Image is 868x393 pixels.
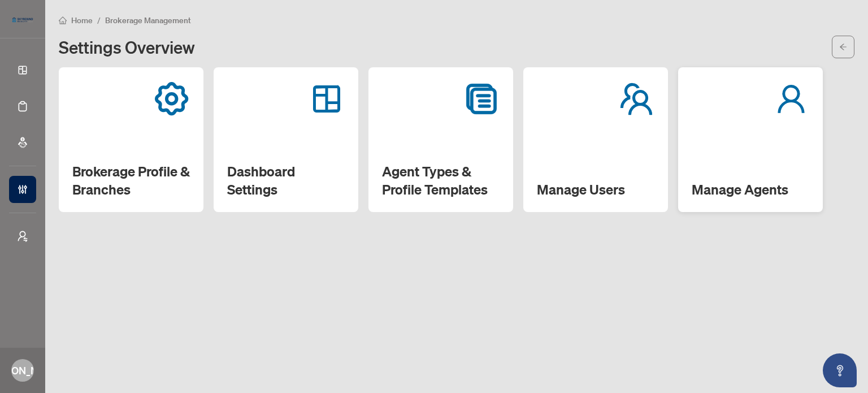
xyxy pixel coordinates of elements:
[692,180,809,198] h2: Manage Agents
[537,180,654,198] h2: Manage Users
[59,16,67,24] span: home
[227,162,345,198] h2: Dashboard Settings
[17,231,28,242] span: user-switch
[71,15,93,25] span: Home
[72,162,190,198] h2: Brokerage Profile & Branches
[382,162,500,198] h2: Agent Types & Profile Templates
[9,14,36,25] img: logo
[97,14,101,27] li: /
[823,353,857,387] button: Open asap
[59,38,195,56] h1: Settings Overview
[105,15,191,25] span: Brokerage Management
[839,43,847,51] span: arrow-left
